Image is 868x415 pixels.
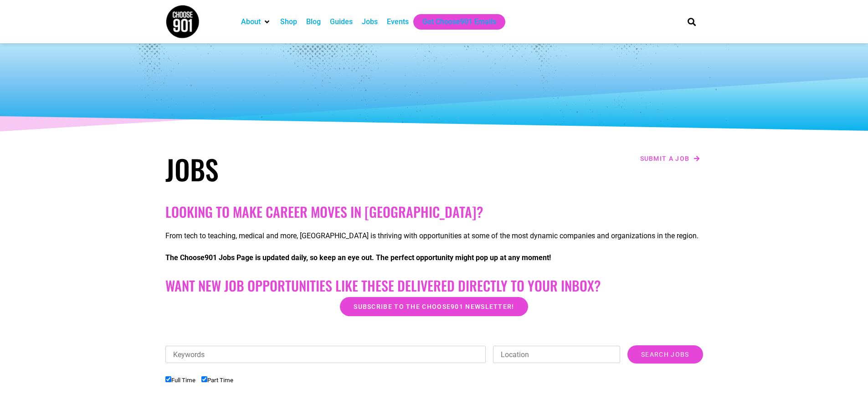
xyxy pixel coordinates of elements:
[387,16,409,27] a: Events
[201,377,233,384] label: Part Time
[236,14,672,30] nav: Main nav
[241,16,261,27] a: About
[362,16,378,27] a: Jobs
[684,14,699,29] div: Search
[165,231,703,241] p: From tech to teaching, medical and more, [GEOGRAPHIC_DATA] is thriving with opportunities at some...
[236,14,276,30] div: About
[165,253,551,262] strong: The Choose901 Jobs Page is updated daily, so keep an eye out. The perfect opportunity might pop u...
[165,277,703,294] h2: Want New Job Opportunities like these Delivered Directly to your Inbox?
[354,303,514,310] span: Subscribe to the Choose901 newsletter!
[280,16,297,27] a: Shop
[640,155,690,162] span: Submit a job
[165,346,486,363] input: Keywords
[306,16,321,27] a: Blog
[165,376,171,382] input: Full Time
[637,153,703,164] a: Submit a job
[627,345,703,364] input: Search Jobs
[330,16,353,27] a: Guides
[165,153,430,185] h1: Jobs
[493,346,620,363] input: Location
[340,297,528,316] a: Subscribe to the Choose901 newsletter!
[422,16,496,27] a: Get Choose901 Emails
[165,377,195,384] label: Full Time
[165,204,703,220] h2: Looking to make career moves in [GEOGRAPHIC_DATA]?
[201,376,207,382] input: Part Time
